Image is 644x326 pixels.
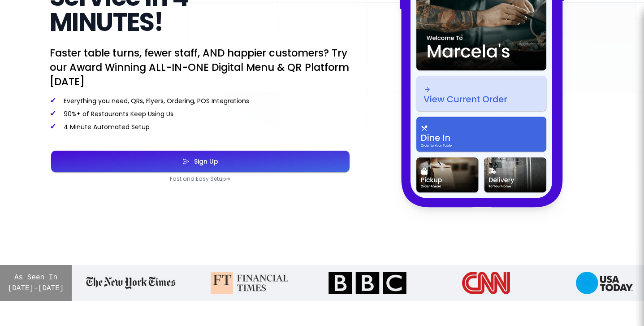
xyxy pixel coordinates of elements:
div: Sign Up [190,158,218,165]
span: ✓ [50,121,56,132]
p: 90%+ of Restaurants Keep Using Us [50,109,351,118]
button: Sign Up [51,151,350,172]
p: Fast and Easy Setup ➜ [50,175,351,183]
span: ✓ [50,95,56,106]
p: Everything you need, QRs, Flyers, Ordering, POS Integrations [50,96,351,105]
span: ✓ [50,108,56,119]
p: Faster table turns, fewer staff, AND happier customers? Try our Award Winning ALL-IN-ONE Digital ... [50,46,351,89]
p: 4 Minute Automated Setup [50,122,351,131]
